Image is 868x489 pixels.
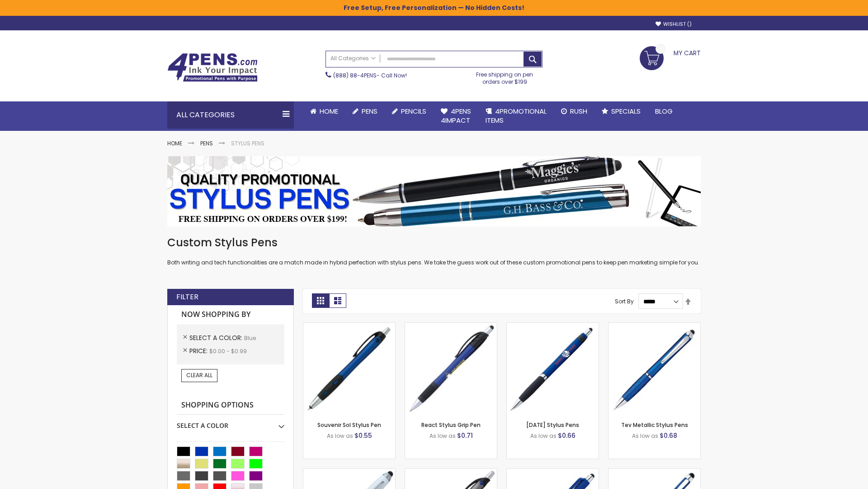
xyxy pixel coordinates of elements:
[189,346,209,355] span: Price
[457,431,473,440] span: $0.71
[303,322,395,330] a: Souvenir Sol Stylus Pen-Blue
[558,431,576,440] span: $0.66
[405,322,497,330] a: React Stylus Grip Pen-Blue
[530,432,557,440] span: As low as
[434,101,478,131] a: 4Pens4impact
[303,101,345,121] a: Home
[429,432,456,440] span: As low as
[507,323,599,415] img: Epiphany Stylus Pens-Blue
[326,51,380,66] a: All Categories
[362,106,377,116] span: Pens
[660,431,677,440] span: $0.68
[167,235,701,250] h1: Custom Stylus Pens
[385,101,434,121] a: Pencils
[656,21,692,28] a: Wishlist
[189,333,244,342] span: Select A Color
[177,396,284,415] strong: Shopping Options
[467,67,543,86] div: Free shipping on pen orders over $199
[244,334,256,342] span: Blue
[570,106,587,116] span: Rush
[621,421,688,429] a: Tev Metallic Stylus Pens
[312,293,329,308] strong: Grid
[333,72,377,79] a: (888) 88-4PENS
[330,55,376,62] span: All Categories
[303,468,395,476] a: Ion White Branded Stylus Pen-Blue
[327,432,353,440] span: As low as
[609,323,700,415] img: Tev Metallic Stylus Pens-Blue
[421,421,481,429] a: React Stylus Grip Pen
[167,139,182,147] a: Home
[231,139,264,147] strong: Stylus Pens
[655,106,673,116] span: Blog
[615,297,634,305] label: Sort By
[405,468,497,476] a: Story Stylus Custom Pen-Blue
[594,101,648,121] a: Specials
[177,305,284,324] strong: Now Shopping by
[486,106,547,125] span: 4PROMOTIONAL ITEMS
[345,101,385,121] a: Pens
[303,323,395,415] img: Souvenir Sol Stylus Pen-Blue
[209,347,247,355] span: $0.00 - $0.99
[611,106,641,116] span: Specials
[648,101,680,121] a: Blog
[167,101,294,129] div: All Categories
[401,106,426,116] span: Pencils
[317,421,381,429] a: Souvenir Sol Stylus Pen
[320,106,338,116] span: Home
[176,292,198,302] strong: Filter
[507,322,599,330] a: Epiphany Stylus Pens-Blue
[526,421,579,429] a: [DATE] Stylus Pens
[507,468,599,476] a: Pearl Element Stylus Pens-Blue
[167,235,701,267] div: Both writing and tech functionalities are a match made in hybrid perfection with stylus pens. We ...
[167,53,258,82] img: 4Pens Custom Pens and Promotional Products
[167,156,701,226] img: Stylus Pens
[186,371,212,379] span: Clear All
[609,322,700,330] a: Tev Metallic Stylus Pens-Blue
[405,323,497,415] img: React Stylus Grip Pen-Blue
[354,431,372,440] span: $0.55
[554,101,594,121] a: Rush
[609,468,700,476] a: Custom Stylus Grip Pens-Blue
[441,106,471,125] span: 4Pens 4impact
[177,415,284,430] div: Select A Color
[632,432,658,440] span: As low as
[333,72,407,79] span: - Call Now!
[181,369,217,382] a: Clear All
[478,101,554,131] a: 4PROMOTIONALITEMS
[200,139,213,147] a: Pens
